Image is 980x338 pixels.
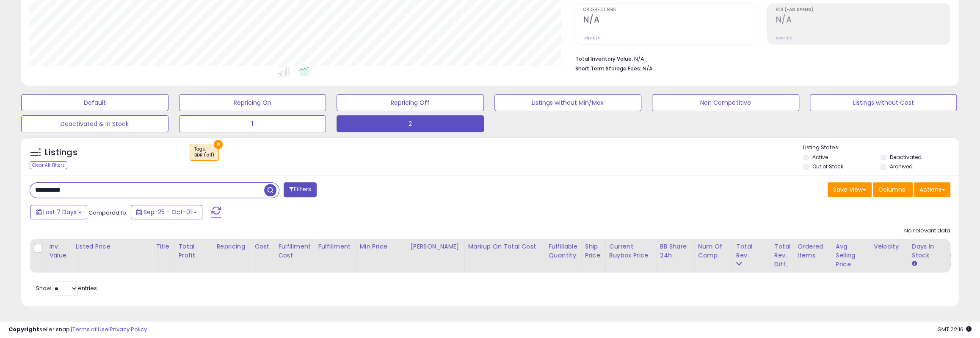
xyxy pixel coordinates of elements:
a: Privacy Policy [110,325,147,333]
div: Total Rev. [736,242,767,260]
button: Filters [284,182,317,197]
div: Total Profit [178,242,209,260]
div: Inv. value [49,242,68,260]
div: Min Price [360,242,403,251]
button: Repricing Off [337,94,484,111]
span: ROI [776,8,950,12]
div: Fulfillment [318,242,352,251]
span: N/A [643,64,653,73]
button: × [214,140,223,149]
b: Total Inventory Value: [575,55,633,62]
button: Last 7 Days [30,205,87,219]
th: The percentage added to the cost of goods (COGS) that forms the calculator for Min & Max prices. [464,239,545,273]
div: Fulfillable Quantity [549,242,578,260]
div: Ship Price [585,242,602,260]
strong: Copyright [8,325,39,333]
h5: Listings [45,147,77,159]
button: Actions [914,182,950,197]
div: seller snap | | [8,326,147,334]
label: Out of Stock [812,163,843,170]
span: 2025-10-9 22:16 GMT [937,325,972,333]
button: Non Competitive [652,94,799,111]
b: Short Term Storage Fees: [575,65,641,72]
span: Last 7 Days [43,208,77,216]
div: Avg Selling Price [836,242,867,269]
a: Terms of Use [72,325,108,333]
button: Sep-25 - Oct-01 [131,205,202,219]
div: Fulfillment Cost [278,242,311,260]
span: Show: entries [36,284,97,292]
span: Columns [878,185,905,194]
button: 2 [337,115,484,132]
h2: N/A [583,15,757,26]
label: Archived [890,163,913,170]
div: Current Buybox Price [609,242,653,260]
div: Total Rev. Diff. [774,242,790,269]
button: Deactivated & In Stock [21,115,168,132]
div: Repricing [216,242,247,251]
h2: N/A [776,15,950,26]
li: N/A [575,53,944,63]
div: Ordered Items [798,242,828,260]
span: Ordered Items [583,8,757,12]
div: Days In Stock [912,242,943,260]
span: Sep-25 - Oct-01 [144,208,192,216]
span: Tags : [194,146,214,159]
p: Listing States: [803,144,959,152]
div: Velocity [874,242,905,251]
button: Columns [873,182,913,197]
button: Default [21,94,168,111]
button: Listings without Cost [810,94,957,111]
small: Prev: N/A [583,36,600,41]
b: (-Ad Spend) [784,6,814,13]
button: Save View [828,182,872,197]
button: 1 [179,115,326,132]
label: Active [812,154,828,161]
div: No relevant data [904,227,950,235]
div: Total Profit Diff. [950,242,966,269]
div: BB Share 24h. [660,242,691,260]
button: Repricing On [179,94,326,111]
div: Listed Price [75,242,149,251]
div: Markup on Total Cost [468,242,541,251]
div: Num of Comp. [698,242,729,260]
div: Clear All Filters [30,161,67,169]
button: Listings without Min/Max [494,94,642,111]
div: Cost [254,242,271,251]
div: Title [156,242,171,251]
small: Prev: N/A [776,36,792,41]
div: BDR (all) [194,152,214,158]
small: Days In Stock. [912,260,917,268]
div: [PERSON_NAME] [411,242,461,251]
span: Compared to: [88,209,127,217]
label: Deactivated [890,154,922,161]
